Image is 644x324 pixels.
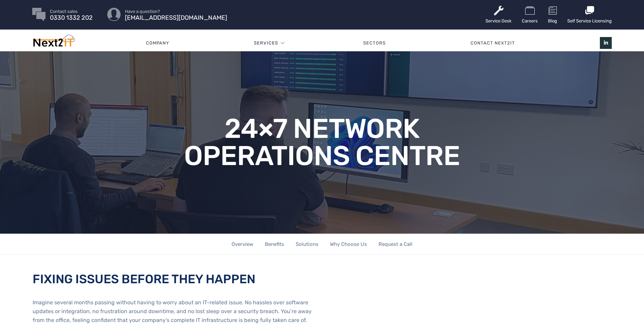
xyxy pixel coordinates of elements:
a: Have a question? [EMAIL_ADDRESS][DOMAIN_NAME] [125,9,227,20]
a: Solutions [296,234,318,255]
span: Contact sales [50,9,93,14]
a: Contact Next2IT [428,33,557,53]
a: Services [254,33,278,53]
img: Next2IT [32,35,75,50]
a: Benefits [265,234,284,255]
span: [EMAIL_ADDRESS][DOMAIN_NAME] [125,16,227,20]
a: Contact sales 0330 1332 202 [50,9,93,20]
span: Have a question? [125,9,227,14]
h1: 24×7 Network Operations Centre [177,115,467,169]
a: Why Choose Us [330,234,367,255]
h2: FIXING ISSUES BEFORE THEY HAPPEN [33,272,312,286]
span: 0330 1332 202 [50,16,93,20]
a: Overview [232,234,253,255]
a: Request a Call [379,234,412,255]
a: Sectors [320,33,428,53]
a: Company [104,33,211,53]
